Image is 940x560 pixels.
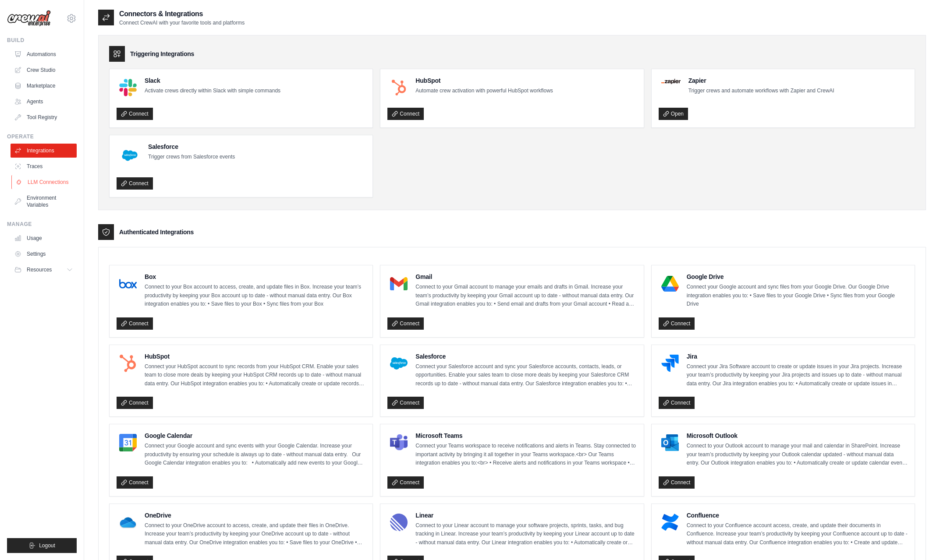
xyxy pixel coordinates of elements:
[687,272,908,281] h4: Google Drive
[661,514,679,531] img: Confluence Logo
[688,76,834,85] h4: Zapier
[661,79,681,84] img: Zapier Logo
[687,283,908,309] p: Connect your Google account and sync files from your Google Drive. Our Google Drive integration e...
[145,511,365,520] h4: OneDrive
[117,108,153,120] a: Connect
[145,352,365,361] h4: HubSpot
[148,153,235,162] p: Trigger crews from Salesforce events
[11,231,77,245] a: Usage
[687,511,908,520] h4: Confluence
[11,95,77,109] a: Agents
[119,145,140,166] img: Salesforce Logo
[145,363,365,388] p: Connect your HubSpot account to sync records from your HubSpot CRM. Enable your sales team to clo...
[687,442,908,468] p: Connect to your Outlook account to manage your mail and calendar in SharePoint. Increase your tea...
[659,317,695,330] a: Connect
[119,275,137,292] img: Box Logo
[7,221,77,228] div: Manage
[415,431,636,440] h4: Microsoft Teams
[688,87,834,95] p: Trigger crews and automate workflows with Zapier and CrewAI
[415,521,636,547] p: Connect to your Linear account to manage your software projects, sprints, tasks, and bug tracking...
[145,283,365,309] p: Connect to your Box account to access, create, and update files in Box. Increase your team’s prod...
[119,79,137,96] img: Slack Logo
[687,352,908,361] h4: Jira
[11,191,77,212] a: Environment Variables
[117,177,153,190] a: Connect
[659,476,695,489] a: Connect
[7,10,51,27] img: Logo
[390,434,408,451] img: Microsoft Teams Logo
[390,79,408,96] img: HubSpot Logo
[415,272,636,281] h4: Gmail
[7,133,77,140] div: Operate
[119,434,137,451] img: Google Calendar Logo
[119,355,137,372] img: HubSpot Logo
[415,283,636,309] p: Connect to your Gmail account to manage your emails and drafts in Gmail. Increase your team’s pro...
[661,434,679,451] img: Microsoft Outlook Logo
[11,110,77,124] a: Tool Registry
[117,397,153,409] a: Connect
[145,76,280,85] h4: Slack
[415,76,553,85] h4: HubSpot
[11,263,77,277] button: Resources
[11,47,77,61] a: Automations
[117,476,153,489] a: Connect
[415,352,636,361] h4: Salesforce
[119,9,245,19] h2: Connectors & Integrations
[145,87,280,95] p: Activate crews directly within Slack with simple commands
[130,49,194,58] h3: Triggering Integrations
[659,108,688,120] a: Open
[661,275,679,292] img: Google Drive Logo
[148,142,235,151] h4: Salesforce
[145,272,365,281] h4: Box
[11,144,77,158] a: Integrations
[11,175,78,189] a: LLM Connections
[415,511,636,520] h4: Linear
[11,63,77,77] a: Crew Studio
[119,228,194,236] h3: Authenticated Integrations
[145,521,365,547] p: Connect to your OneDrive account to access, create, and update their files in OneDrive. Increase ...
[687,363,908,388] p: Connect your Jira Software account to create or update issues in your Jira projects. Increase you...
[27,266,52,273] span: Resources
[415,363,636,388] p: Connect your Salesforce account and sync your Salesforce accounts, contacts, leads, or opportunit...
[119,514,137,531] img: OneDrive Logo
[387,397,424,409] a: Connect
[39,542,55,549] span: Logout
[117,317,153,330] a: Connect
[145,442,365,468] p: Connect your Google account and sync events with your Google Calendar. Increase your productivity...
[145,431,365,440] h4: Google Calendar
[415,87,553,95] p: Automate crew activation with powerful HubSpot workflows
[659,397,695,409] a: Connect
[387,108,424,120] a: Connect
[7,37,77,44] div: Build
[687,521,908,547] p: Connect to your Confluence account access, create, and update their documents in Confluence. Incr...
[687,431,908,440] h4: Microsoft Outlook
[11,79,77,93] a: Marketplace
[661,355,679,372] img: Jira Logo
[390,355,408,372] img: Salesforce Logo
[11,247,77,261] a: Settings
[415,442,636,468] p: Connect your Teams workspace to receive notifications and alerts in Teams. Stay connected to impo...
[387,476,424,489] a: Connect
[7,538,77,553] button: Logout
[390,275,408,292] img: Gmail Logo
[119,19,245,26] p: Connect CrewAI with your favorite tools and platforms
[387,317,424,330] a: Connect
[11,159,77,173] a: Traces
[390,514,408,531] img: Linear Logo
